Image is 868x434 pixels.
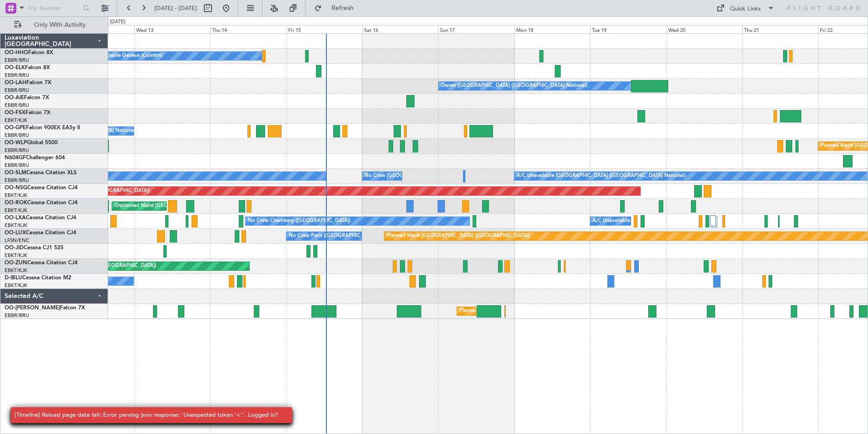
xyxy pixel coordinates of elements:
[5,65,50,71] a: OO-ELKFalcon 8X
[5,87,29,94] a: EBBR/BRU
[5,57,29,64] a: EBBR/BRU
[5,200,27,206] span: OO-ROK
[5,237,30,244] a: LFSN/ENC
[730,5,761,14] div: Quick Links
[5,117,27,124] a: EBKT/KJK
[438,25,514,33] div: Sun 17
[5,222,27,229] a: EBKT/KJK
[5,140,58,146] a: OO-WLPGlobal 5500
[134,25,210,33] div: Wed 13
[5,125,80,131] a: OO-GPEFalcon 900EX EASy II
[5,147,29,154] a: EBBR/BRU
[310,1,365,15] button: Refresh
[5,72,29,79] a: EBBR/BRU
[5,275,22,281] span: D-IBLU
[210,25,286,33] div: Thu 14
[5,155,26,161] span: N604GF
[5,312,29,319] a: EBBR/BRU
[5,50,28,56] span: OO-HHO
[24,22,96,28] span: Only With Activity
[5,95,49,101] a: OO-AIEFalcon 7X
[742,25,818,33] div: Thu 21
[362,25,438,33] div: Sat 16
[592,214,630,228] div: A/C Unavailable
[5,252,27,259] a: EBKT/KJK
[365,169,517,183] div: No Crew [GEOGRAPHIC_DATA] ([GEOGRAPHIC_DATA] National)
[459,304,624,318] div: Planned Maint [GEOGRAPHIC_DATA] ([GEOGRAPHIC_DATA] National)
[5,110,25,116] span: OO-FSX
[248,214,350,228] div: No Crew Chambery ([GEOGRAPHIC_DATA])
[5,155,65,161] a: N604GFChallenger 604
[286,25,362,33] div: Fri 15
[5,140,27,146] span: OO-WLP
[5,282,27,289] a: EBKT/KJK
[5,177,29,184] a: EBBR/BRU
[441,79,587,93] div: Owner [GEOGRAPHIC_DATA] ([GEOGRAPHIC_DATA] National)
[5,95,24,101] span: OO-AIE
[517,169,686,183] div: A/C Unavailable [GEOGRAPHIC_DATA] ([GEOGRAPHIC_DATA] National)
[5,215,26,221] span: OO-LXA
[154,4,197,12] span: [DATE] - [DATE]
[10,18,99,32] button: Only With Activity
[5,80,51,86] a: OO-LAHFalcon 7X
[5,162,29,169] a: EBBR/BRU
[666,25,742,33] div: Wed 20
[5,215,76,221] a: OO-LXACessna Citation CJ4
[289,229,379,243] div: No Crew Paris ([GEOGRAPHIC_DATA])
[5,110,50,116] a: OO-FSXFalcon 7X
[5,245,24,251] span: OO-JID
[5,275,71,281] a: D-IBLUCessna Citation M2
[28,1,80,15] input: Trip Number
[5,65,25,71] span: OO-ELK
[5,207,27,214] a: EBKT/KJK
[114,199,261,213] div: Unplanned Maint [GEOGRAPHIC_DATA]-[GEOGRAPHIC_DATA]
[5,170,77,176] a: OO-SLMCessna Citation XLS
[5,80,26,86] span: OO-LAH
[5,192,27,199] a: EBKT/KJK
[5,267,27,274] a: EBKT/KJK
[5,50,53,56] a: OO-HHOFalcon 8X
[5,132,29,139] a: EBBR/BRU
[5,230,26,236] span: OO-LUX
[324,5,362,11] span: Refresh
[83,49,163,63] div: A/C Unavailable Geneva (Cointrin)
[15,411,278,420] div: [Timeline] Reload page data fail: Error parsing json response: 'Unexpected token '<''. Logged in?
[5,305,85,311] a: OO-[PERSON_NAME]Falcon 7X
[5,200,78,206] a: OO-ROKCessna Citation CJ4
[5,245,64,251] a: OO-JIDCessna CJ1 525
[5,260,27,266] span: OO-ZUN
[110,18,125,26] div: [DATE]
[5,102,29,109] a: EBBR/BRU
[5,185,78,191] a: OO-NSGCessna Citation CJ4
[5,125,26,131] span: OO-GPE
[590,25,666,33] div: Tue 19
[712,1,779,15] button: Quick Links
[387,229,530,243] div: Planned Maint [GEOGRAPHIC_DATA] ([GEOGRAPHIC_DATA])
[5,230,76,236] a: OO-LUXCessna Citation CJ4
[514,25,590,33] div: Mon 18
[5,185,27,191] span: OO-NSG
[5,305,60,311] span: OO-[PERSON_NAME]
[5,170,26,176] span: OO-SLM
[5,260,78,266] a: OO-ZUNCessna Citation CJ4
